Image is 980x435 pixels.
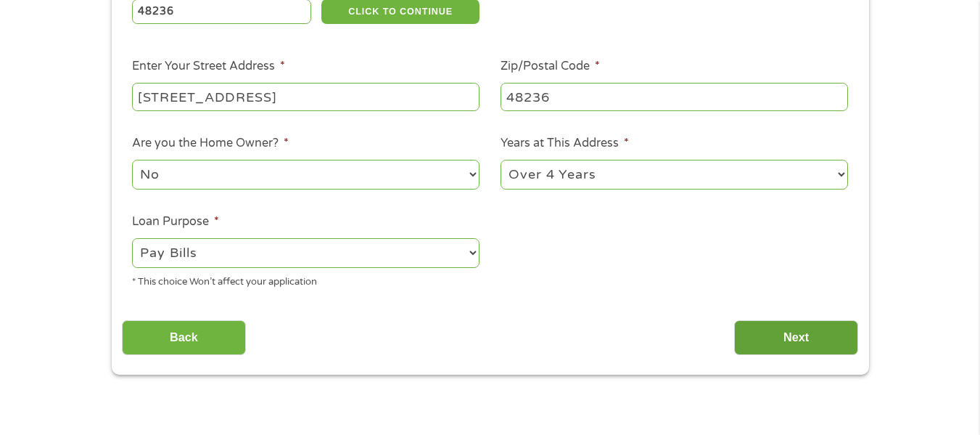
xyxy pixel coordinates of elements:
label: Enter Your Street Address [132,59,285,74]
label: Loan Purpose [132,214,219,229]
label: Years at This Address [501,136,629,151]
input: Next [734,320,858,356]
div: * This choice Won’t affect your application [132,270,479,290]
input: 1 Main Street [132,83,479,110]
input: Back [122,320,246,356]
label: Are you the Home Owner? [132,136,289,151]
label: Zip/Postal Code [501,59,600,74]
